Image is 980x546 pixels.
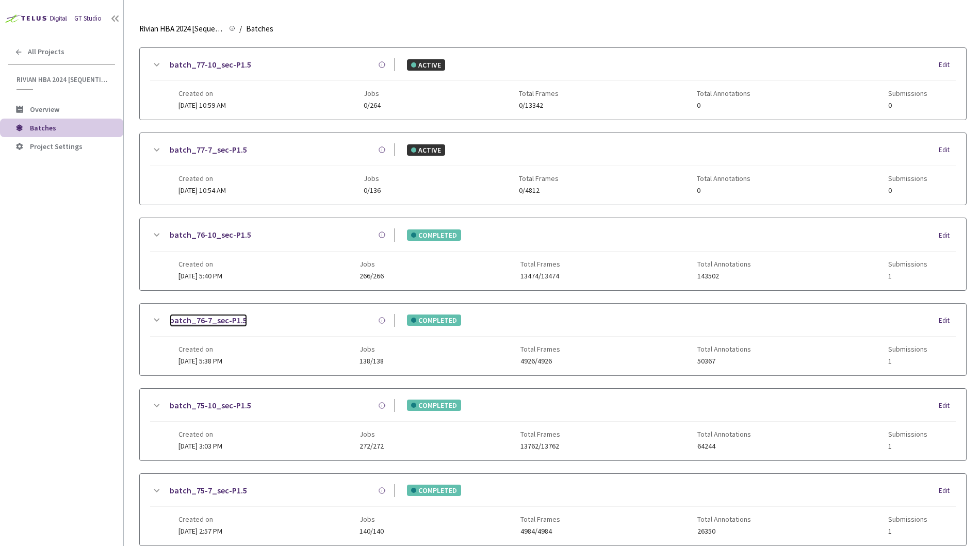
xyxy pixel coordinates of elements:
span: Created on [178,89,226,97]
span: Total Annotations [697,430,751,438]
div: COMPLETED [407,485,461,496]
div: batch_77-7_sec-P1.5ACTIVEEditCreated on[DATE] 10:54 AMJobs0/136Total Frames0/4812Total Annotation... [140,133,966,205]
div: batch_75-10_sec-P1.5COMPLETEDEditCreated on[DATE] 3:03 PMJobs272/272Total Frames13762/13762Total ... [140,389,966,460]
span: Total Frames [520,345,560,353]
div: COMPLETED [407,229,461,241]
span: Jobs [364,89,381,97]
span: Jobs [364,174,381,183]
span: 13474/13474 [520,272,560,280]
span: Total Annotations [697,345,751,353]
span: 0/13342 [519,102,559,109]
span: 272/272 [360,442,384,450]
span: Total Annotations [697,515,751,523]
span: 0 [888,102,927,109]
a: batch_77-10_sec-P1.5 [170,58,251,71]
span: Submissions [888,260,927,268]
span: 0 [697,187,750,194]
span: Created on [178,260,222,268]
span: [DATE] 3:03 PM [178,441,222,451]
span: Rivian HBA 2024 [Sequential] [17,75,109,84]
span: Project Settings [30,142,83,151]
span: Submissions [888,345,927,353]
span: Created on [178,345,222,353]
span: Total Frames [519,174,559,183]
span: Rivian HBA 2024 [Sequential] [139,23,223,35]
div: GT Studio [74,14,102,24]
span: 0 [697,102,750,109]
div: batch_76-10_sec-P1.5COMPLETEDEditCreated on[DATE] 5:40 PMJobs266/266Total Frames13474/13474Total ... [140,218,966,290]
span: 138/138 [360,357,384,365]
span: Total Frames [520,260,560,268]
span: 0/4812 [519,187,559,194]
div: COMPLETED [407,400,461,411]
a: batch_76-10_sec-P1.5 [170,228,251,241]
a: batch_76-7_sec-P1.5 [170,314,247,327]
span: 50367 [697,357,751,365]
span: [DATE] 5:40 PM [178,271,222,280]
div: batch_76-7_sec-P1.5COMPLETEDEditCreated on[DATE] 5:38 PMJobs138/138Total Frames4926/4926Total Ann... [140,304,966,375]
span: Jobs [360,260,384,268]
span: 1 [888,357,927,365]
a: batch_75-10_sec-P1.5 [170,399,251,412]
span: Batches [246,23,273,35]
span: 1 [888,527,927,535]
div: ACTIVE [407,144,445,156]
span: Submissions [888,515,927,523]
a: batch_75-7_sec-P1.5 [170,484,247,497]
span: Submissions [888,89,927,97]
span: Created on [178,174,226,183]
span: Total Frames [519,89,559,97]
span: Submissions [888,430,927,438]
span: All Projects [28,47,64,56]
span: 0/264 [364,102,381,109]
div: batch_77-10_sec-P1.5ACTIVEEditCreated on[DATE] 10:59 AMJobs0/264Total Frames0/13342Total Annotati... [140,48,966,120]
span: Total Annotations [697,174,750,183]
div: COMPLETED [407,315,461,326]
div: Edit [939,145,956,155]
div: Edit [939,486,956,496]
span: Submissions [888,174,927,183]
span: Created on [178,515,222,523]
span: 64244 [697,442,751,450]
span: Total Frames [520,515,560,523]
span: [DATE] 10:59 AM [178,101,226,110]
span: Total Frames [520,430,560,438]
div: Edit [939,316,956,326]
a: batch_77-7_sec-P1.5 [170,143,247,156]
span: Jobs [360,430,384,438]
span: [DATE] 2:57 PM [178,526,222,536]
span: Total Annotations [697,89,750,97]
li: / [239,23,242,35]
span: Total Annotations [697,260,751,268]
span: 143502 [697,272,751,280]
span: 266/266 [360,272,384,280]
div: Edit [939,401,956,411]
span: Created on [178,430,222,438]
span: [DATE] 5:38 PM [178,356,222,366]
span: 1 [888,272,927,280]
span: 26350 [697,527,751,535]
div: Edit [939,230,956,241]
span: 13762/13762 [520,442,560,450]
span: 4984/4984 [520,527,560,535]
span: Overview [30,105,59,114]
span: Jobs [360,515,384,523]
span: 1 [888,442,927,450]
span: 140/140 [360,527,384,535]
span: 4926/4926 [520,357,560,365]
span: Batches [30,123,56,133]
span: [DATE] 10:54 AM [178,186,226,195]
div: batch_75-7_sec-P1.5COMPLETEDEditCreated on[DATE] 2:57 PMJobs140/140Total Frames4984/4984Total Ann... [140,474,966,545]
div: Edit [939,60,956,70]
span: 0 [888,187,927,194]
span: 0/136 [364,187,381,194]
div: ACTIVE [407,59,445,71]
span: Jobs [360,345,384,353]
